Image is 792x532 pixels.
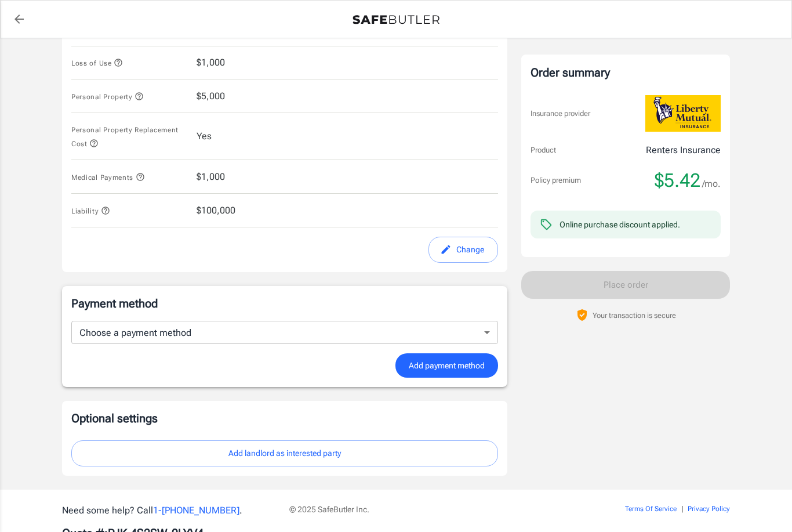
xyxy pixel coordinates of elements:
[71,410,498,426] p: Optional settings
[531,175,581,186] p: Policy premium
[197,170,225,184] span: $1,000
[289,504,560,515] p: © 2025 SafeButler Inc.
[71,170,145,184] button: Medical Payments
[560,219,680,230] div: Online purchase discount applied.
[593,310,676,321] p: Your transaction is secure
[71,56,123,70] button: Loss of Use
[395,353,498,378] button: Add payment method
[71,93,144,101] span: Personal Property
[71,126,179,148] span: Personal Property Replacement Cost
[646,143,721,157] p: Renters Insurance
[531,108,590,120] p: Insurance provider
[153,505,239,516] a: 1-[PHONE_NUMBER]
[681,505,683,513] span: |
[428,237,498,263] button: edit
[688,505,730,513] a: Privacy Policy
[625,505,677,513] a: Terms Of Service
[71,59,123,67] span: Loss of Use
[71,204,110,218] button: Liability
[531,144,556,156] p: Product
[702,176,721,192] span: /mo.
[8,8,31,31] a: back to quotes
[409,359,485,373] span: Add payment method
[197,204,235,218] span: $100,000
[71,173,145,182] span: Medical Payments
[71,89,144,103] button: Personal Property
[197,56,225,70] span: $1,000
[71,295,498,312] p: Payment method
[71,122,187,150] button: Personal Property Replacement Cost
[62,504,275,517] p: Need some help? Call .
[71,207,110,215] span: Liability
[645,95,721,132] img: Liberty Mutual
[531,64,721,81] div: Order summary
[353,15,439,24] img: Back to quotes
[655,169,700,192] span: $5.42
[197,129,212,143] span: Yes
[197,89,225,103] span: $5,000
[71,440,498,466] button: Add landlord as interested party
